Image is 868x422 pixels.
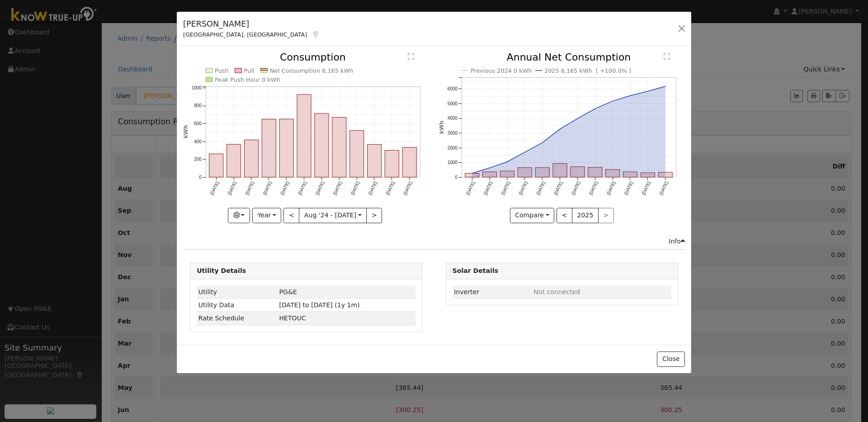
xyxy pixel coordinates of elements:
text: [DATE] [535,181,546,196]
rect: onclick="" [403,148,417,178]
rect: onclick="" [332,117,346,177]
button: Compare [510,208,555,223]
text: [DATE] [280,181,290,196]
text: [DATE] [465,181,476,196]
text: 200 [194,157,202,162]
text: Push [215,67,229,74]
text: [DATE] [297,181,307,196]
text: [DATE] [403,181,413,196]
text: Previous 2024 0 kWh [471,67,532,74]
text: 1000 [192,85,202,90]
circle: onclick="" [540,141,544,145]
text:  [664,53,670,60]
text: [DATE] [262,181,273,196]
rect: onclick="" [571,167,585,177]
text: [DATE] [350,181,360,196]
circle: onclick="" [505,160,509,164]
td: Inverter [453,286,532,299]
td: Utility Data [197,299,278,312]
rect: onclick="" [465,173,479,178]
text: kWh [183,125,189,139]
button: < [557,208,572,223]
span: [DATE] to [DATE] (1y 1m) [279,301,360,309]
td: Utility [197,286,278,299]
rect: onclick="" [315,114,329,178]
text: [DATE] [209,181,220,196]
text: 800 [194,103,202,108]
text: 5000 [447,101,458,106]
rect: onclick="" [279,119,293,178]
circle: onclick="" [470,172,474,175]
div: Info [669,237,685,246]
a: Map [311,31,320,38]
text: 400 [194,139,202,144]
text: 6000 [447,87,458,92]
text: 1000 [447,160,458,165]
button: 2025 [572,208,599,223]
text: Consumption [280,52,346,63]
rect: onclick="" [641,173,655,178]
text: [DATE] [623,181,633,196]
rect: onclick="" [350,131,364,177]
circle: onclick="" [558,127,561,131]
text: 3000 [447,131,458,136]
strong: Utility Details [197,267,246,274]
button: Aug '24 - [DATE] [299,208,367,223]
circle: onclick="" [611,99,614,103]
rect: onclick="" [368,145,382,177]
text: 0 [455,175,458,180]
text: [DATE] [245,181,255,196]
text: [DATE] [482,181,493,196]
text: [DATE] [315,181,325,196]
text: Peak Push Hour 0 kWh [215,76,280,83]
text: 600 [194,121,202,126]
text: [DATE] [553,181,563,196]
circle: onclick="" [664,84,667,88]
button: > [366,208,382,223]
text: 4000 [447,116,458,121]
td: Rate Schedule [197,312,278,325]
button: < [283,208,299,223]
text: Net Consumption 6,165 kWh [270,67,354,74]
rect: onclick="" [605,170,619,178]
text: [DATE] [227,181,237,196]
rect: onclick="" [297,95,311,178]
button: Close [657,352,684,367]
span: ID: null, authorized: None [533,288,580,295]
text: [DATE] [588,181,599,196]
circle: onclick="" [628,94,632,98]
text:  [408,53,414,60]
text: [DATE] [641,181,651,196]
rect: onclick="" [518,168,532,177]
circle: onclick="" [576,117,579,121]
text: 2025 6,165 kWh [ +100.0% ] [544,67,631,74]
text: [DATE] [500,181,510,196]
rect: onclick="" [553,164,567,177]
span: [GEOGRAPHIC_DATA], [GEOGRAPHIC_DATA] [183,31,307,38]
text: [DATE] [368,181,378,196]
rect: onclick="" [658,173,672,178]
rect: onclick="" [623,172,637,178]
rect: onclick="" [262,119,276,178]
text: [DATE] [606,181,616,196]
text: [DATE] [332,181,343,196]
text: 2000 [447,145,458,150]
circle: onclick="" [646,89,650,93]
text: [DATE] [571,181,581,196]
text: kWh [439,121,445,134]
span: ID: 17158654, authorized: 08/09/25 [279,288,297,295]
rect: onclick="" [385,150,399,178]
rect: onclick="" [227,145,241,178]
button: Year [252,208,281,223]
rect: onclick="" [482,172,496,178]
rect: onclick="" [209,154,223,178]
text: [DATE] [518,181,528,196]
rect: onclick="" [500,171,514,178]
text: Pull [244,67,255,74]
rect: onclick="" [535,168,549,177]
h5: [PERSON_NAME] [183,18,320,30]
circle: onclick="" [593,107,597,111]
span: F [279,314,306,322]
text: 0 [199,175,202,180]
text: [DATE] [385,181,396,196]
